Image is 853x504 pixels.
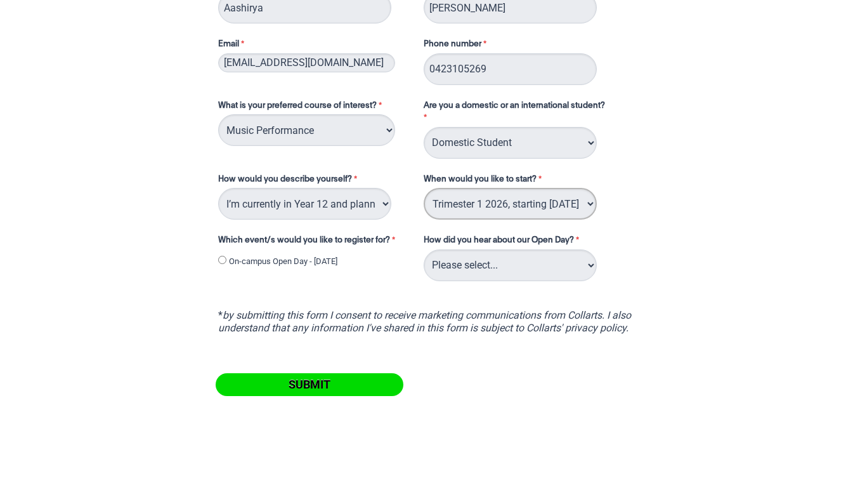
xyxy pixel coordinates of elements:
select: How would you describe yourself? [218,188,391,220]
label: Which event/s would you like to register for? [218,234,411,249]
label: How would you describe yourself? [218,173,411,189]
label: Email [218,38,411,53]
input: Submit [216,373,403,396]
select: What is your preferred course of interest? [218,114,395,146]
select: How did you hear about our Open Day? [424,249,597,281]
span: Are you a domestic or an international student? [424,102,605,110]
select: When would you like to start? [424,188,597,220]
label: How did you hear about our Open Day? [424,234,582,249]
i: by submitting this form I consent to receive marketing communications from Collarts. I also under... [218,309,631,334]
input: Phone number [424,53,597,85]
select: Are you a domestic or an international student? [424,127,597,159]
label: Phone number [424,38,490,53]
label: When would you like to start? [424,173,625,189]
label: What is your preferred course of interest? [218,100,411,115]
label: On-campus Open Day - [DATE] [229,255,337,268]
input: Email [218,53,395,72]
